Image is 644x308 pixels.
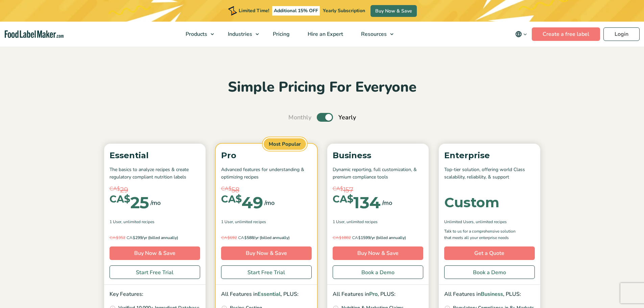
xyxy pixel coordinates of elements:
span: Business [481,290,503,298]
a: Products [177,22,217,47]
a: Food Label Maker homepage [5,30,64,38]
a: Start Free Trial [221,265,312,279]
span: 157 [343,185,353,195]
a: Industries [219,22,262,47]
p: 1599/yr (billed annually) [333,234,423,241]
span: Limited Time! [239,7,269,14]
p: Pro [221,149,312,162]
del: 352 [110,235,125,240]
p: All Features in , PLUS: [221,290,312,299]
span: , Unlimited Recipes [121,219,154,225]
span: CA$ [110,185,120,193]
a: Login [603,27,640,41]
span: Most Popular [263,137,307,151]
a: Resources [352,22,397,47]
p: All Features in , PLUS: [444,290,535,299]
a: Buy Now & Save [333,246,423,260]
a: Book a Demo [333,265,423,279]
span: Products [184,30,208,38]
span: CA$ [221,235,230,240]
a: Pricing [264,22,297,47]
p: Enterprise [444,149,535,162]
a: Start Free Trial [110,265,200,279]
span: Pro [369,290,378,298]
span: Pricing [271,30,290,38]
a: Hire an Expert [299,22,351,47]
span: Industries [226,30,253,38]
span: 1 User [333,219,344,225]
span: , Unlimited Recipes [233,219,266,225]
span: Essential [258,290,281,298]
button: Change language [510,27,532,41]
p: Dynamic reporting, full customization, & premium compliance tools [333,166,423,181]
span: /mo [150,198,161,208]
a: Create a free label [532,27,600,41]
del: 692 [221,235,237,240]
span: CA$ [333,194,353,204]
span: , Unlimited Recipes [474,219,507,225]
span: Yearly [338,113,356,122]
p: Top-tier solution, offering world Class scalability, reliability, & support [444,166,535,181]
span: CA$ [110,235,118,240]
span: CA$ [221,185,232,193]
span: Yearly Subscription [323,7,365,14]
span: CA$ [333,185,343,193]
span: 1 User [110,219,121,225]
label: Toggle [317,113,333,122]
p: Business [333,149,423,162]
p: All Features in , PLUS: [333,290,423,299]
p: Essential [110,149,200,162]
div: 49 [221,194,263,211]
span: Additional 15% OFF [272,6,320,16]
span: 29 [120,185,128,195]
span: 58 [232,185,239,195]
p: Key Features: [110,290,200,299]
a: Buy Now & Save [110,246,200,260]
a: Get a Quote [444,246,535,260]
div: Custom [444,196,499,209]
span: CA$ [238,235,247,240]
span: Unlimited Users [444,219,474,225]
span: Monthly [288,113,311,122]
div: 25 [110,194,149,211]
span: CA$ [333,235,341,240]
span: CA$ [352,235,361,240]
span: CA$ [126,235,135,240]
a: Buy Now & Save [221,246,312,260]
span: Resources [359,30,387,38]
del: 1882 [333,235,351,240]
span: /mo [382,198,392,208]
p: 588/yr (billed annually) [221,234,312,241]
h2: Simple Pricing For Everyone [101,78,544,97]
a: Book a Demo [444,265,535,279]
p: Advanced features for understanding & optimizing recipes [221,166,312,181]
p: Talk to us for a comprehensive solution that meets all your enterprise needs [444,228,522,241]
p: 299/yr (billed annually) [110,234,200,241]
span: /mo [264,198,275,208]
span: , Unlimited Recipes [344,219,378,225]
span: CA$ [110,194,130,204]
span: CA$ [221,194,242,204]
span: 1 User [221,219,233,225]
a: Buy Now & Save [371,5,417,17]
div: 134 [333,194,381,211]
p: The basics to analyze recipes & create regulatory compliant nutrition labels [110,166,200,181]
span: Hire an Expert [306,30,344,38]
